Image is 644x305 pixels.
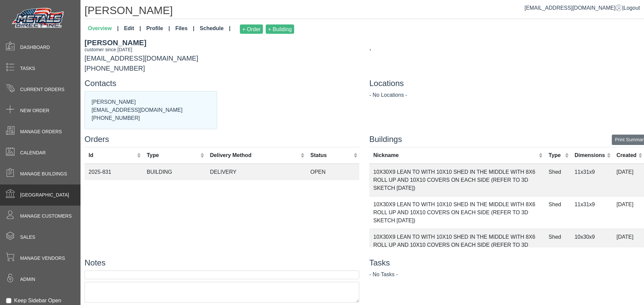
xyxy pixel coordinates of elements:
[20,86,64,93] span: Current Orders
[310,151,352,159] div: Status
[545,196,571,229] td: Shed
[266,24,294,34] button: + Building
[369,79,644,88] h4: Locations
[147,151,199,159] div: Type
[20,65,35,72] span: Tasks
[549,151,563,159] div: Type
[20,192,69,199] span: [GEOGRAPHIC_DATA]
[143,164,206,180] td: BUILDING
[545,229,571,261] td: Shed
[85,258,359,268] h4: Notes
[20,170,67,177] span: Manage Buildings
[369,164,545,197] td: 10X30X9 LEAN TO WITH 10X10 SHED IN THE MIDDLE WITH 8X6 ROLL UP AND 10X10 COVERS ON EACH SIDE (REF...
[306,164,359,180] td: OPEN
[20,234,35,241] span: Sales
[369,229,545,261] td: 10X30X9 LEAN TO WITH 10X10 SHED IN THE MIDDLE WITH 8X6 ROLL UP AND 10X10 COVERS ON EACH SIDE (REF...
[369,43,644,53] div: ,
[571,196,612,229] td: 11x31x9
[612,196,644,229] td: [DATE]
[173,22,197,36] a: Files
[624,5,640,11] span: Logout
[89,151,135,159] div: Id
[571,164,612,197] td: 11x31x9
[85,46,359,53] div: customer since [DATE]
[20,213,72,220] span: Manage Customers
[85,4,644,19] h1: [PERSON_NAME]
[85,37,359,48] div: [PERSON_NAME]
[210,151,299,159] div: Delivery Method
[369,258,644,268] h4: Tasks
[20,107,49,114] span: New Order
[612,229,644,261] td: [DATE]
[525,4,640,12] div: |
[369,135,644,144] h4: Buildings
[10,6,67,31] img: Metals Direct Inc Logo
[85,164,143,180] td: 2025-831
[575,151,605,159] div: Dimensions
[373,151,537,159] div: Nickname
[545,164,571,197] td: Shed
[525,5,622,11] a: [EMAIL_ADDRESS][DOMAIN_NAME]
[369,271,644,279] div: - No Tasks -
[612,164,644,197] td: [DATE]
[206,164,306,180] td: DELIVERY
[79,37,364,73] div: [EMAIL_ADDRESS][DOMAIN_NAME] [PHONE_NUMBER]
[20,149,46,156] span: Calendar
[121,22,144,36] a: Edit
[571,229,612,261] td: 10x30x9
[85,22,121,36] a: Overview
[616,151,637,159] div: Created
[197,22,233,36] a: Schedule
[14,297,61,305] label: Keep Sidebar Open
[85,135,359,144] h4: Orders
[240,24,263,34] button: + Order
[20,255,65,262] span: Manage Vendors
[369,196,545,229] td: 10X30X9 LEAN TO WITH 10X10 SHED IN THE MIDDLE WITH 8X6 ROLL UP AND 10X10 COVERS ON EACH SIDE (REF...
[85,79,359,88] h4: Contacts
[20,128,62,135] span: Manage Orders
[20,276,35,283] span: Admin
[85,91,217,129] div: [PERSON_NAME] [EMAIL_ADDRESS][DOMAIN_NAME] [PHONE_NUMBER]
[144,22,172,36] a: Profile
[20,44,50,51] span: Dashboard
[369,91,644,99] div: - No Locations -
